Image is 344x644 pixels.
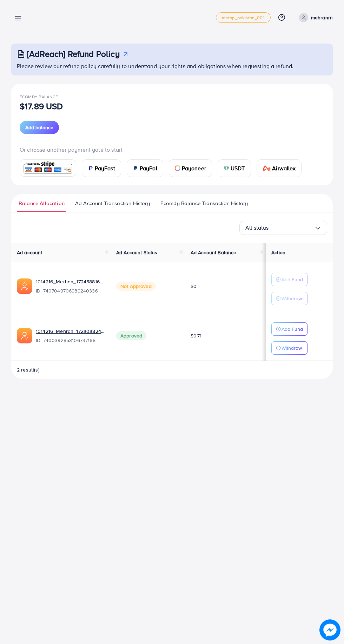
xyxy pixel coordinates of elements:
img: card [88,165,93,171]
img: image [319,619,340,640]
span: Airwallex [272,164,295,172]
span: PayFast [95,164,115,172]
div: <span class='underline'>1014216_Mehran_1723038241071</span></br>7400392853106737168 [36,328,105,344]
p: Add Fund [282,275,303,284]
a: card [20,159,76,177]
span: Action [271,249,285,256]
span: Ecomdy Balance [20,94,58,100]
span: Ad account [17,249,42,256]
a: cardAirwallex [257,159,302,177]
span: Ad Account Transaction History [75,199,150,207]
button: Add Fund [271,273,307,286]
p: Withdraw [282,294,302,303]
button: Add Fund [271,322,307,336]
input: Search for option [269,222,314,233]
span: Ad Account Status [116,249,158,256]
a: mehranrn [296,13,333,22]
a: cardUSDT [218,159,251,177]
span: metap_pakistan_001 [222,15,265,20]
p: $17.89 USD [20,102,63,110]
div: Search for option [239,221,327,235]
img: card [22,160,74,176]
span: Ad Account Balance [191,249,237,256]
a: 1014216_Merhan_1724588164299 [36,278,105,285]
span: Approved [116,331,146,340]
img: ic-ads-acc.e4c84228.svg [17,328,32,343]
img: card [263,165,271,171]
a: cardPayoneer [169,159,212,177]
img: card [133,165,138,171]
span: ID: 7407049706989240336 [36,287,105,294]
button: Withdraw [271,292,307,305]
span: PayPal [140,164,157,172]
span: ID: 7400392853106737168 [36,337,105,344]
span: Not Approved [116,282,156,291]
p: Withdraw [282,344,302,352]
button: Withdraw [271,341,307,355]
p: mehranrn [311,13,333,22]
p: Please review our refund policy carefully to understand your rights and obligations when requesti... [17,62,329,70]
span: Add balance [25,124,53,131]
a: 1014216_Mehran_1723038241071 [36,328,105,335]
a: cardPayPal [127,159,163,177]
span: $0 [191,283,197,290]
span: Balance Allocation [19,199,65,207]
button: Add balance [20,121,59,134]
span: 2 result(s) [17,366,40,373]
img: ic-ads-acc.e4c84228.svg [17,278,32,294]
span: Payoneer [182,164,206,172]
span: All status [245,222,269,233]
img: card [224,165,229,171]
span: $0.71 [191,332,202,339]
span: USDT [231,164,245,172]
p: Or choose another payment gate to start [20,145,324,154]
p: Add Fund [282,325,303,333]
h3: [AdReach] Refund Policy [27,49,120,59]
span: Ecomdy Balance Transaction History [160,199,248,207]
div: <span class='underline'>1014216_Merhan_1724588164299</span></br>7407049706989240336 [36,278,105,294]
a: metap_pakistan_001 [216,12,271,23]
a: cardPayFast [82,159,121,177]
img: card [175,165,180,171]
